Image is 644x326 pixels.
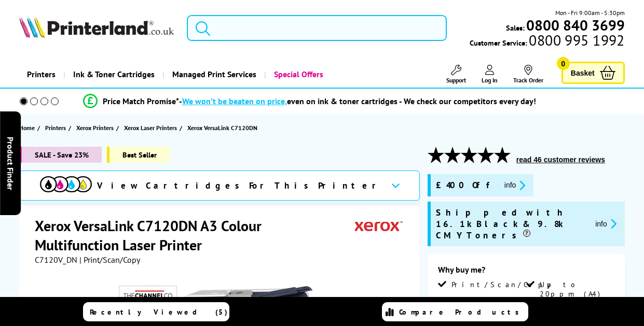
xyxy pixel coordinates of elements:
a: Basket 0 [561,62,625,84]
button: promo-description [501,179,529,191]
span: Basket [571,66,595,80]
span: £400 Off [436,179,496,191]
span: We won’t be beaten on price, [182,96,287,106]
b: 0800 840 3699 [526,16,625,35]
a: 0800 840 3699 [525,20,625,30]
a: Track Order [513,65,543,84]
a: Home [19,122,37,133]
span: Compare Products [399,307,525,317]
button: read 46 customer reviews [513,155,608,164]
a: Xerox VersaLink C7120DN [187,122,260,133]
a: Recently Viewed (5) [83,302,229,321]
img: View Cartridges [40,176,92,192]
span: View Cartridges For This Printer [97,180,382,191]
span: 0800 995 1992 [527,35,624,45]
span: Sales: [506,23,525,33]
span: C7120V_DN [35,254,77,265]
h1: Xerox VersaLink C7120DN A3 Colour Multifunction Laser Printer [35,216,355,254]
span: Shipped with 16.1k Black & 9.8k CMY Toners [436,207,587,241]
div: - even on ink & toner cartridges - We check our competitors every day! [179,96,536,106]
span: | Print/Scan/Copy [79,254,140,265]
img: Printerland Logo [19,16,173,38]
a: Log In [482,65,498,84]
a: Special Offers [264,61,331,88]
span: Xerox Printers [76,122,114,133]
span: SALE - Save 23% [19,147,102,163]
span: Best Seller [107,147,170,163]
span: Support [446,76,466,84]
a: Managed Print Services [162,61,264,88]
span: Recently Viewed (5) [90,307,228,317]
span: Mon - Fri 9:00am - 5:30pm [555,8,625,18]
span: Product Finder [5,136,16,190]
span: 0 [557,57,570,70]
button: promo-description [592,218,620,230]
li: modal_Promise [5,92,613,110]
span: Xerox VersaLink C7120DN [187,122,257,133]
span: Home [19,122,35,133]
a: Printers [45,122,68,133]
span: Printers [45,122,66,133]
span: Price Match Promise* [103,96,179,106]
a: Xerox Laser Printers [124,122,180,133]
div: Why buy me? [438,264,614,280]
a: Compare Products [382,302,528,321]
span: Customer Service: [470,35,624,48]
span: Ink & Toner Cartridges [73,61,155,88]
a: Printerland Logo [19,16,173,40]
span: Print/Scan/Copy [451,280,558,289]
a: Support [446,65,466,84]
a: Ink & Toner Cartridges [63,61,162,88]
span: Log In [482,76,498,84]
a: Xerox Printers [76,122,116,133]
span: Xerox Laser Printers [124,122,177,133]
a: Printers [19,61,63,88]
img: Xerox [355,216,403,235]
